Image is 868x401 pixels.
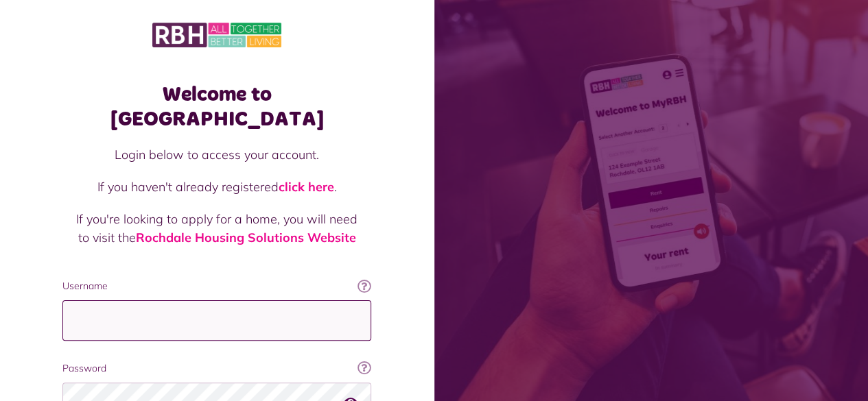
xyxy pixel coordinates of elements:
[152,21,281,49] img: MyRBH
[136,230,356,245] a: Rochdale Housing Solutions Website
[76,178,357,196] p: If you haven't already registered .
[279,179,334,195] a: click here
[62,82,371,132] h1: Welcome to [GEOGRAPHIC_DATA]
[76,210,357,247] p: If you're looking to apply for a home, you will need to visit the
[76,145,357,164] p: Login below to access your account.
[62,279,371,293] label: Username
[62,361,371,376] label: Password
